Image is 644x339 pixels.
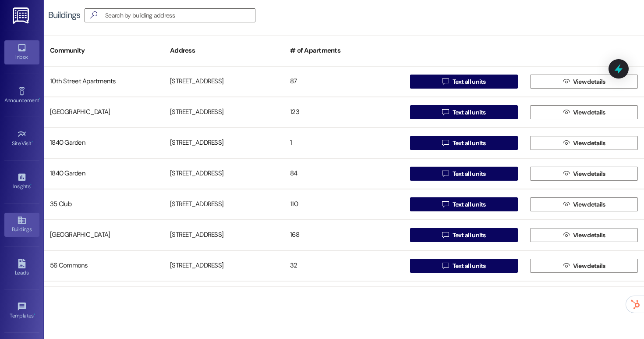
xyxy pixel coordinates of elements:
[164,73,284,90] div: [STREET_ADDRESS]
[573,77,605,86] span: View details
[164,226,284,244] div: [STREET_ADDRESS]
[453,261,486,271] span: Text all units
[34,311,35,318] span: •
[442,139,449,146] i: 
[453,108,486,117] span: Text all units
[410,167,518,181] button: Text all units
[87,11,101,20] i: 
[13,7,31,24] img: ResiDesk Logo
[4,213,39,236] a: Buildings
[284,165,404,182] div: 84
[563,78,570,85] i: 
[453,200,486,209] span: Text all units
[453,231,486,240] span: Text all units
[44,40,164,61] div: Community
[442,170,449,177] i: 
[284,40,404,61] div: # of Apartments
[44,103,164,121] div: [GEOGRAPHIC_DATA]
[573,139,605,148] span: View details
[164,103,284,121] div: [STREET_ADDRESS]
[530,105,638,119] button: View details
[32,139,33,145] span: •
[48,11,80,20] div: Buildings
[573,261,605,271] span: View details
[105,9,255,21] input: Search by building address
[44,196,164,213] div: 35 Club
[530,167,638,181] button: View details
[4,256,39,280] a: Leads
[530,228,638,242] button: View details
[44,73,164,90] div: 10th Street Apartments
[4,40,39,64] a: Inbox
[442,201,449,208] i: 
[573,231,605,240] span: View details
[453,169,486,178] span: Text all units
[4,127,39,150] a: Site Visit •
[4,170,39,193] a: Insights •
[573,108,605,117] span: View details
[563,262,570,269] i: 
[410,259,518,273] button: Text all units
[530,197,638,211] button: View details
[44,134,164,152] div: 1840 Garden
[563,201,570,208] i: 
[284,134,404,152] div: 1
[530,136,638,150] button: View details
[30,182,32,188] span: •
[164,40,284,61] div: Address
[4,299,39,323] a: Templates •
[284,226,404,244] div: 168
[563,170,570,177] i: 
[410,105,518,119] button: Text all units
[284,257,404,275] div: 32
[453,77,486,86] span: Text all units
[284,73,404,90] div: 87
[164,165,284,182] div: [STREET_ADDRESS]
[573,200,605,209] span: View details
[44,257,164,275] div: 56 Commons
[44,165,164,182] div: 1840 Garden
[164,257,284,275] div: [STREET_ADDRESS]
[442,262,449,269] i: 
[410,197,518,211] button: Text all units
[563,109,570,116] i: 
[164,196,284,213] div: [STREET_ADDRESS]
[530,259,638,273] button: View details
[442,232,449,239] i: 
[453,139,486,148] span: Text all units
[44,226,164,244] div: [GEOGRAPHIC_DATA]
[563,232,570,239] i: 
[573,169,605,178] span: View details
[410,228,518,242] button: Text all units
[284,196,404,213] div: 110
[410,75,518,89] button: Text all units
[410,136,518,150] button: Text all units
[442,78,449,85] i: 
[164,134,284,152] div: [STREET_ADDRESS]
[563,139,570,146] i: 
[442,109,449,116] i: 
[39,96,40,102] span: •
[284,103,404,121] div: 123
[530,75,638,89] button: View details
